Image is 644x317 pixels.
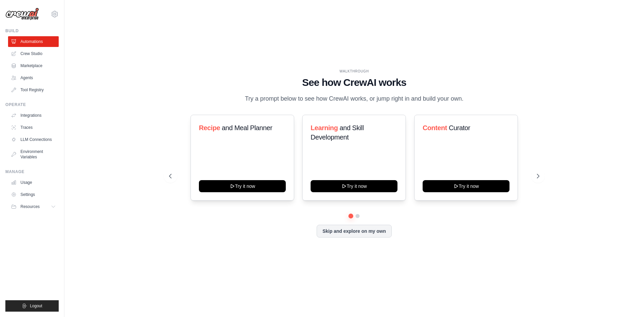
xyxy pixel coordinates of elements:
span: Content [423,124,447,131]
a: Marketplace [8,60,59,71]
span: Resources [20,204,40,209]
button: Resources [8,201,59,212]
button: Try it now [311,180,397,192]
button: Logout [5,300,59,312]
span: Curator [449,124,470,131]
a: Automations [8,36,59,47]
p: Try a prompt below to see how CrewAI works, or jump right in and build your own. [241,94,467,104]
a: Agents [8,72,59,83]
a: Traces [8,122,59,133]
a: Usage [8,177,59,188]
a: Environment Variables [8,146,59,162]
a: Settings [8,189,59,200]
h1: See how CrewAI works [169,76,539,89]
span: Logout [30,303,42,309]
a: Crew Studio [8,48,59,59]
a: Tool Registry [8,85,59,95]
div: Manage [5,169,59,174]
span: Recipe [199,124,220,131]
a: Integrations [8,110,59,121]
button: Try it now [423,180,509,192]
a: LLM Connections [8,134,59,145]
span: and Meal Planner [222,124,272,131]
button: Try it now [199,180,286,192]
div: Operate [5,102,59,107]
button: Skip and explore on my own [317,225,391,237]
div: Build [5,28,59,34]
span: Learning [311,124,338,131]
img: Logo [5,8,39,20]
div: WALKTHROUGH [169,69,539,74]
span: and Skill Development [311,124,364,141]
